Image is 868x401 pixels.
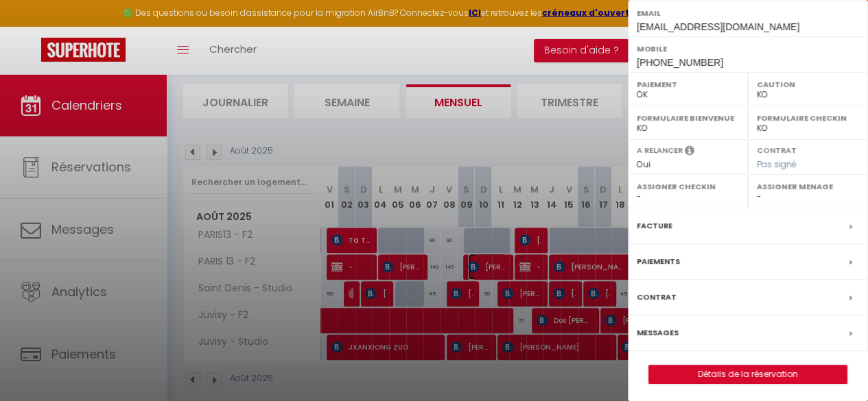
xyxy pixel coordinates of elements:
label: Assigner Menage [757,180,859,193]
label: Messages [637,326,679,340]
label: Paiements [637,254,680,269]
label: Contrat [757,145,797,154]
label: Facture [637,219,672,233]
button: Détails de la réservation [648,365,847,384]
span: Pas signé [757,158,797,170]
label: Paiement [637,77,739,91]
label: A relancer [637,145,683,156]
label: Formulaire Bienvenue [637,111,739,125]
span: [PHONE_NUMBER] [637,57,723,68]
label: Contrat [637,290,677,304]
i: Sélectionner OUI si vous souhaiter envoyer les séquences de messages post-checkout [685,145,694,160]
span: [EMAIL_ADDRESS][DOMAIN_NAME] [637,21,799,32]
label: Email [637,6,859,20]
label: Caution [757,77,859,91]
label: Assigner Checkin [637,180,739,193]
label: Formulaire Checkin [757,111,859,125]
label: Mobile [637,42,859,56]
a: Détails de la réservation [649,365,847,383]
